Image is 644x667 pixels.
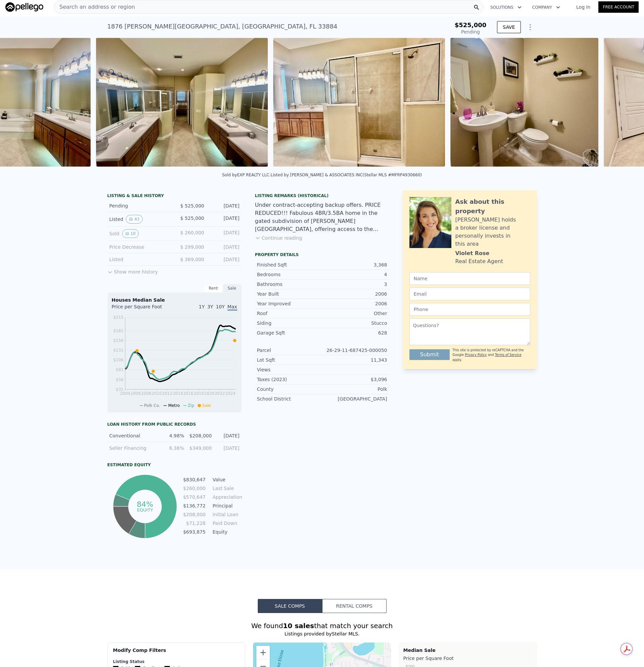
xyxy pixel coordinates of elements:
[409,349,450,360] button: Submit
[322,357,387,363] div: 11,343
[180,244,204,250] span: $ 299,000
[144,403,160,408] span: Polk Co.
[116,377,123,382] tspan: $56
[204,391,214,396] tspan: 2020
[109,229,169,238] div: Sold
[211,493,242,501] td: Appreciation
[283,622,314,630] strong: 10 sales
[202,403,211,408] span: Sale
[455,249,490,257] div: Violet Rose
[188,403,194,408] span: Zip
[113,348,123,353] tspan: $131
[137,500,153,508] tspan: 84%
[183,485,206,492] td: $260,000
[257,396,322,402] div: School District
[255,235,302,241] button: Continue reading
[210,215,240,224] div: [DATE]
[107,266,158,275] button: Show more history
[322,291,387,297] div: 2006
[409,288,530,300] input: Email
[322,396,387,402] div: [GEOGRAPHIC_DATA]
[598,1,639,13] a: Free Account
[107,630,537,637] div: Listings provided by Stellar MLS .
[214,391,225,396] tspan: 2022
[455,21,487,28] span: $525,000
[109,445,157,451] div: Seller Financing
[257,357,322,363] div: Lot Sqft
[216,432,239,439] div: [DATE]
[96,38,268,167] img: Sale: 147740905 Parcel: 31011327
[409,272,530,285] input: Name
[180,257,204,262] span: $ 369,000
[256,646,270,659] button: Zoom in
[113,338,123,343] tspan: $156
[527,1,565,13] button: Company
[183,520,206,527] td: $71,228
[160,432,184,439] div: 4.98%
[495,353,522,357] a: Terms of Service
[5,2,43,12] img: Pellego
[183,528,206,536] td: $693,875
[257,281,322,288] div: Bathrooms
[322,271,387,278] div: 4
[183,511,206,518] td: $208,000
[188,432,212,439] div: $208,000
[210,256,240,263] div: [DATE]
[255,201,389,233] div: Under contract-accepting backup offers. PRICE REDUCED!!! Fabulous 4BR/3.5BA home in the gated sub...
[211,485,242,492] td: Last Sale
[257,320,322,326] div: Siding
[450,38,599,167] img: Sale: 147740905 Parcel: 31011327
[204,284,223,293] div: Rent
[273,38,445,167] img: Sale: 147740905 Parcel: 31011327
[210,229,240,238] div: [DATE]
[322,300,387,307] div: 2006
[322,347,387,354] div: 26-29-11-687425-000050
[257,347,322,354] div: Parcel
[122,229,139,238] button: View historical data
[255,252,389,257] div: Property details
[107,193,242,200] div: LISTING & SALE HISTORY
[211,528,242,536] td: Equity
[113,315,123,320] tspan: $215
[112,297,237,303] div: Houses Median Sale
[113,328,123,333] tspan: $181
[137,507,153,512] tspan: equity
[180,203,204,208] span: $ 525,000
[183,391,193,396] tspan: 2016
[332,650,340,662] div: 2013 Varner Cir
[180,216,204,221] span: $ 525,000
[485,1,527,13] button: Solutions
[270,173,422,177] div: Listed by [PERSON_NAME] & ASSOCIATES INC (Stellar MLS #MFRP4930660)
[211,511,242,518] td: Initial Loan
[107,621,537,630] div: We found that match your search
[216,445,239,451] div: [DATE]
[120,391,130,396] tspan: 2004
[188,445,212,451] div: $349,000
[403,647,533,654] div: Median Sale
[113,659,240,664] div: Listing Status
[257,366,322,373] div: Views
[322,386,387,392] div: Polk
[322,329,387,336] div: 628
[183,502,206,509] td: $136,772
[109,244,169,250] div: Price Decrease
[131,391,141,396] tspan: 2006
[257,261,322,268] div: Finished Sqft
[207,304,213,309] span: 3Y
[183,476,206,483] td: $830,647
[497,21,521,33] button: SAVE
[258,599,322,613] button: Sale Comps
[183,493,206,501] td: $570,647
[257,300,322,307] div: Year Improved
[109,432,157,439] div: Conventional
[223,284,242,293] div: Sale
[168,403,180,408] span: Metro
[216,304,225,309] span: 10Y
[222,173,271,177] div: Sold by EXP REALTY LLC .
[409,303,530,316] input: Phone
[160,445,184,451] div: 6.36%
[455,28,487,35] div: Pending
[255,193,389,198] div: Listing Remarks (Historical)
[54,3,135,11] span: Search an address or region
[107,462,242,468] div: Estimated Equity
